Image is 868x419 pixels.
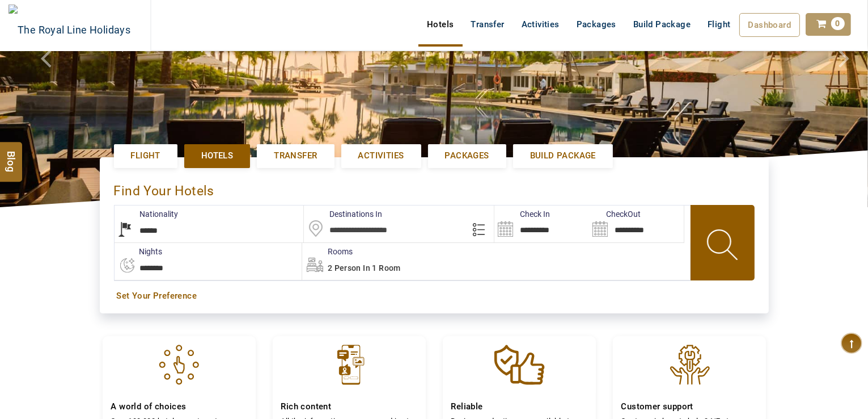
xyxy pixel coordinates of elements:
span: 2 Person in 1 Room [328,263,401,273]
h4: A world of choices [111,401,247,412]
label: Rooms [302,246,353,257]
a: 0 [806,13,851,36]
a: Hotels [418,13,462,36]
span: Flight [708,19,730,30]
span: Hotels [201,150,233,162]
span: Dashboard [748,20,791,30]
img: The Royal Line Holidays [9,5,130,48]
span: 0 [831,17,845,30]
h4: Reliable [451,401,587,412]
input: Search [589,206,684,242]
a: Packages [568,13,625,36]
a: Packages [428,144,506,167]
a: Activities [513,13,568,36]
label: CheckOut [589,208,641,220]
span: Transfer [274,150,317,162]
span: Flight [131,150,160,162]
label: nights [114,246,163,257]
a: Set Your Preference [117,290,752,302]
a: Build Package [513,144,613,167]
a: Flight [114,144,177,167]
h4: Rich content [281,401,417,412]
div: Find Your Hotels [114,171,755,205]
a: Build Package [625,13,699,36]
span: Build Package [530,150,596,162]
span: Packages [445,150,489,162]
a: Transfer [463,13,513,36]
a: Transfer [257,144,334,167]
a: Activities [341,144,421,167]
input: Search [494,206,589,242]
a: Flight [699,13,739,24]
h4: Customer support [621,401,757,412]
label: Check In [494,208,550,220]
a: Hotels [184,144,250,167]
label: Nationality [115,208,179,220]
label: Destinations In [304,208,382,220]
span: Blog [4,150,19,160]
span: Activities [358,150,404,162]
